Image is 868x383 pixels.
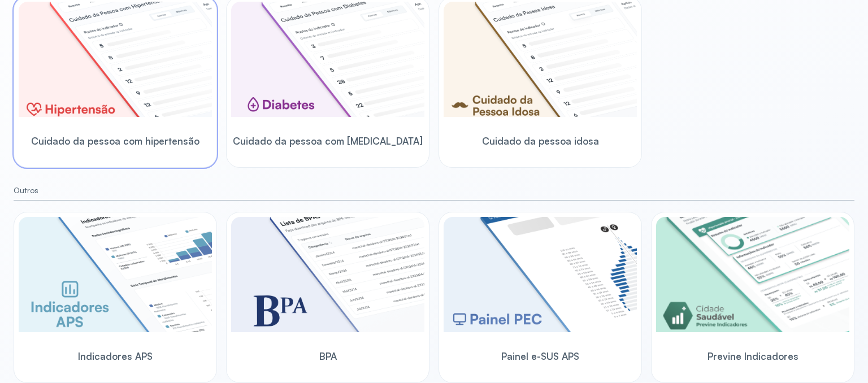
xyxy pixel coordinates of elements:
[482,135,599,147] span: Cuidado da pessoa idosa
[444,217,637,332] img: pec-panel.png
[501,350,579,362] span: Painel e-SUS APS
[231,217,424,332] img: bpa.png
[233,135,423,147] span: Cuidado da pessoa com [MEDICAL_DATA]
[31,135,199,147] span: Cuidado da pessoa com hipertensão
[19,217,212,332] img: aps-indicators.png
[19,2,212,117] img: hypertension.png
[656,217,849,332] img: previne-brasil.png
[231,2,424,117] img: diabetics.png
[14,186,854,195] small: Outros
[708,350,798,362] span: Previne Indicadores
[444,2,637,117] img: elderly.png
[78,350,153,362] span: Indicadores APS
[319,350,337,362] span: BPA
